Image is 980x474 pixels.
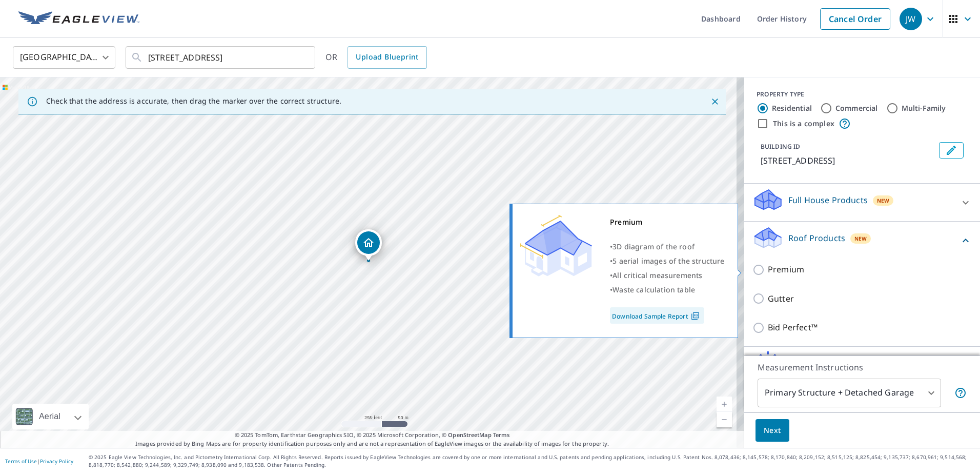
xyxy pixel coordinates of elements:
div: Premium [610,215,725,229]
p: | [5,458,73,464]
div: Aerial [12,404,89,429]
img: Pdf Icon [688,311,702,321]
a: Privacy Policy [40,458,73,465]
div: • [610,254,725,268]
span: Waste calculation table [612,285,695,294]
a: Current Level 17, Zoom In [717,397,732,412]
div: OR [325,46,427,69]
label: Multi-Family [902,103,946,113]
div: Dropped pin, building 1, Residential property, 101 Dogwood Ct Piedmont, SC 29673 [355,229,382,261]
a: Upload Blueprint [348,46,426,69]
span: New [854,234,867,243]
a: Terms [493,431,510,439]
span: 5 aerial images of the structure [612,256,724,266]
button: Edit building 1 [939,142,964,159]
button: Close [708,95,722,108]
div: Primary Structure + Detached Garage [758,379,941,407]
span: Upload Blueprint [356,51,418,64]
a: Cancel Order [820,8,890,30]
div: Solar ProductsNew [752,351,972,380]
div: PROPERTY TYPE [757,90,968,99]
p: BUILDING ID [761,142,800,151]
span: Your report will include the primary structure and a detached garage if one exists. [954,387,967,399]
p: Full House Products [788,194,868,206]
a: Current Level 17, Zoom Out [717,412,732,427]
span: 3D diagram of the roof [612,242,695,251]
input: Search by address or latitude-longitude [148,43,294,72]
div: Aerial [36,404,64,429]
label: Commercial [835,103,878,113]
div: • [610,283,725,297]
p: © 2025 Eagle View Technologies, Inc. and Pictometry International Corp. All Rights Reserved. Repo... [89,453,975,469]
span: New [877,196,890,205]
p: Bid Perfect™ [768,321,818,334]
button: Next [756,419,789,442]
span: © 2025 TomTom, Earthstar Geographics SIO, © 2025 Microsoft Corporation, © [235,431,510,440]
span: Next [764,424,781,437]
p: Premium [768,263,804,276]
div: JW [900,8,922,30]
span: All critical measurements [612,270,702,280]
div: • [610,268,725,283]
label: Residential [772,103,812,113]
a: Download Sample Report [610,307,704,324]
p: Roof Products [788,232,845,244]
p: [STREET_ADDRESS] [761,154,935,167]
p: Gutter [768,292,794,305]
p: Measurement Instructions [758,361,967,373]
img: EV Logo [18,11,139,27]
div: Full House ProductsNew [752,188,972,217]
label: This is a complex [773,118,834,129]
div: Roof ProductsNew [752,226,972,255]
div: [GEOGRAPHIC_DATA] [13,43,115,72]
p: Check that the address is accurate, then drag the marker over the correct structure. [46,96,341,106]
a: Terms of Use [5,458,37,465]
div: • [610,240,725,254]
img: Premium [520,215,592,276]
a: OpenStreetMap [448,431,491,439]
